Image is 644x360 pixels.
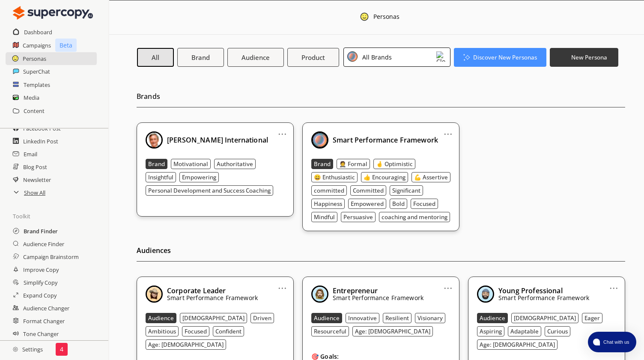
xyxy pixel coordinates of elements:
[348,314,377,322] b: Innovative
[250,313,274,323] button: Driven
[314,200,342,208] b: Happiness
[411,172,450,182] button: 💪 Assertive
[167,295,258,301] p: Smart Performance Framework
[473,54,537,61] b: Discover New Personas
[444,281,453,288] a: ...
[24,186,45,199] a: Show All
[477,339,558,350] button: Age: [DEMOGRAPHIC_DATA]
[146,286,163,303] img: Close
[167,135,268,145] b: [PERSON_NAME] International
[390,199,407,209] button: Bold
[341,212,376,222] button: Persuasive
[347,51,358,62] img: Close
[23,173,51,186] a: Newsletter
[392,200,405,208] b: Bold
[182,173,216,181] b: Empowering
[343,213,373,221] b: Persuasive
[215,327,241,335] b: Confident
[23,135,58,148] a: LinkedIn Post
[217,160,253,168] b: Authoritative
[339,160,367,168] b: 🤵 Formal
[146,313,176,323] button: Audience
[23,39,51,52] a: Campaigns
[584,314,600,322] b: Eager
[287,48,339,67] button: Product
[373,159,415,169] button: 🤞 Optimistic
[411,199,438,209] button: Focused
[311,326,349,336] button: Resourceful
[417,314,443,322] b: Visionary
[314,160,331,168] b: Brand
[148,160,165,168] b: Brand
[23,250,79,263] a: Campaign Brainstorm
[311,286,328,303] img: Close
[146,339,226,350] button: Age: [DEMOGRAPHIC_DATA]
[23,52,46,65] h2: Personas
[23,263,59,276] h2: Improve Copy
[24,104,45,117] h2: Content
[148,187,271,194] b: Personal Development and Success Coaching
[314,173,355,181] b: 😄 Enthusiastic
[146,185,273,196] button: Personal Development and Success Coaching
[355,327,430,335] b: Age: [DEMOGRAPHIC_DATA]
[24,148,37,161] a: Email
[177,48,224,67] button: Brand
[588,332,636,352] button: atlas-launcher
[24,91,39,104] h2: Media
[146,172,176,182] button: Insightful
[301,53,325,62] b: Product
[24,78,50,91] a: Templates
[498,295,589,301] p: Smart Performance Framework
[24,276,57,289] h2: Simplify Copy
[146,326,179,336] button: Ambitious
[152,53,159,62] b: All
[346,313,379,323] button: Innovative
[379,212,450,222] button: coaching and mentoring
[609,281,618,288] a: ...
[24,225,58,238] a: Brand Finder
[146,159,167,169] button: Brand
[348,199,386,209] button: Empowered
[454,48,547,67] button: Discover New Personas
[213,326,244,336] button: Confident
[480,314,505,322] b: Audience
[253,314,271,322] b: Driven
[360,12,369,21] img: Close
[311,172,358,182] button: 😄 Enthusiastic
[146,131,163,149] img: Close
[182,326,209,336] button: Focused
[352,326,433,336] button: Age: [DEMOGRAPHIC_DATA]
[23,315,65,327] a: Format Changer
[477,326,504,336] button: Aspiring
[13,347,18,352] img: Close
[137,90,625,107] h2: Brands
[511,313,578,323] button: [DEMOGRAPHIC_DATA]
[376,160,413,168] b: 🤞 Optimistic
[311,199,345,209] button: Happiness
[413,200,435,208] b: Focused
[392,187,420,194] b: Significant
[311,131,328,149] img: Close
[311,159,333,169] button: Brand
[361,172,408,182] button: 👍 Encouraging
[436,51,447,62] img: Close
[23,238,64,250] a: Audience Finder
[60,346,63,353] p: 4
[477,313,508,323] button: Audience
[480,341,555,348] b: Age: [DEMOGRAPHIC_DATA]
[547,327,568,335] b: Curious
[314,314,340,322] b: Audience
[373,13,400,23] div: Personas
[191,53,210,62] b: Brand
[23,65,50,78] a: SuperChat
[314,327,346,335] b: Resourceful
